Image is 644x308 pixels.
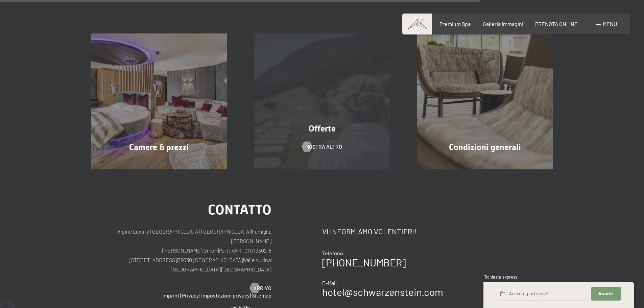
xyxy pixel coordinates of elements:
[403,33,566,169] a: Vacanze in Trentino Alto Adige all'Hotel Schwarzenstein Condizioni generali
[250,284,271,292] a: Arrivo
[253,284,271,292] span: Arrivo
[250,292,251,299] span: |
[535,21,578,27] a: PRENOTA ONLINE
[182,292,199,299] a: Privacy
[449,142,521,152] span: Condizioni generali
[483,274,517,280] span: Richiesta express
[129,142,189,152] span: Camere & prezzi
[309,124,336,134] span: Offerte
[252,292,271,299] a: Sitemap
[598,291,614,297] span: Avanti
[251,228,252,235] span: |
[322,280,337,286] span: E-Mail
[162,292,180,299] a: Imprint
[322,250,343,256] span: Telefono
[603,21,617,27] span: Menu
[199,292,200,299] span: |
[78,33,241,169] a: Vacanze in Trentino Alto Adige all'Hotel Schwarzenstein Camere & prezzi
[305,143,342,150] span: mostra altro
[322,286,443,298] a: hotel@schwarzenstein.com
[180,292,181,299] span: |
[322,227,416,236] span: Vi informiamo volentieri!
[208,202,271,218] span: Contatto
[201,292,249,299] a: Impostazioni privacy
[91,227,271,274] p: Alpine Luxury [GEOGRAPHIC_DATA] [GEOGRAPHIC_DATA] Famiglia [PERSON_NAME] [PERSON_NAME] GmbH Part....
[322,256,406,268] a: [PHONE_NUMBER]
[591,287,620,301] button: Avanti
[483,21,523,27] a: Galleria immagini
[218,247,219,254] span: |
[177,257,178,263] span: |
[241,33,404,169] a: Vacanze in Trentino Alto Adige all'Hotel Schwarzenstein Offerte mostra altro
[439,21,471,27] a: Premium Spa
[271,257,271,263] span: |
[221,266,221,273] span: |
[243,257,244,263] span: |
